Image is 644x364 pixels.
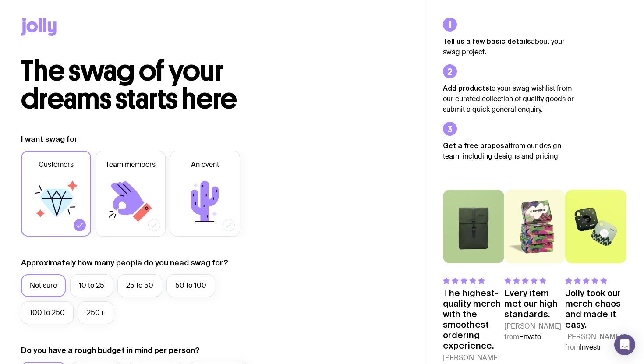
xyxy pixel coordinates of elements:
[519,332,541,341] span: Envato
[70,274,113,297] label: 10 to 25
[504,288,566,319] p: Every item met our high standards.
[443,141,510,149] strong: Get a free proposal
[443,84,489,92] strong: Add products
[565,288,626,330] p: Jolly took our merch chaos and made it easy.
[565,332,626,353] cite: [PERSON_NAME] from
[166,274,215,297] label: 50 to 100
[39,159,74,170] span: Customers
[21,53,237,116] span: The swag of your dreams starts here
[580,343,602,352] span: Investr
[614,334,635,355] div: Open Intercom Messenger
[21,274,66,297] label: Not sure
[117,274,162,297] label: 25 to 50
[21,134,78,145] label: I want swag for
[21,301,74,324] label: 100 to 250
[443,36,574,57] p: about your swag project.
[443,37,531,45] strong: Tell us a few basic details
[21,258,228,268] label: Approximately how many people do you need swag for?
[21,345,200,356] label: Do you have a rough budget in mind per person?
[443,288,504,351] p: The highest-quality merch with the smoothest ordering experience.
[443,83,574,115] p: to your swag wishlist from our curated collection of quality goods or submit a quick general enqu...
[443,140,574,162] p: from our design team, including designs and pricing.
[78,301,113,324] label: 250+
[106,159,156,170] span: Team members
[191,159,219,170] span: An event
[504,321,566,342] cite: [PERSON_NAME] from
